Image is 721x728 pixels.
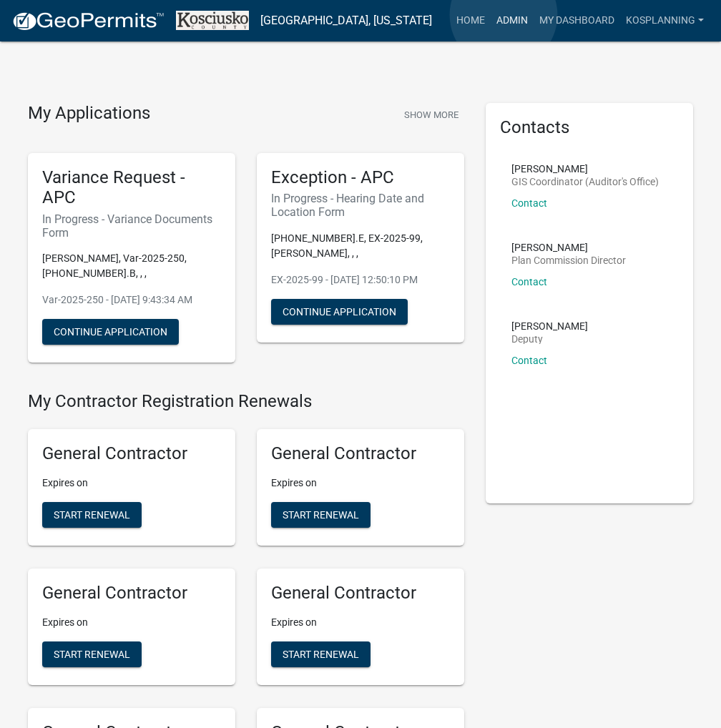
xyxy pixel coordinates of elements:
[176,11,249,30] img: Kosciusko County, Indiana
[511,276,547,287] a: Contact
[271,192,450,219] h6: In Progress - Hearing Date and Location Form
[271,272,450,287] p: EX-2025-99 - [DATE] 12:50:10 PM
[511,355,547,366] a: Contact
[42,615,221,630] p: Expires on
[42,641,142,667] button: Start Renewal
[620,7,710,34] a: kosplanning
[271,641,371,667] button: Start Renewal
[271,615,450,630] p: Expires on
[511,242,626,252] p: [PERSON_NAME]
[271,299,408,325] button: Continue Application
[500,117,679,138] h5: Contacts
[511,177,659,187] p: GIS Coordinator (Auditor's Office)
[283,509,359,521] span: Start Renewal
[271,231,450,261] p: [PHONE_NUMBER].E, EX-2025-99, [PERSON_NAME], , ,
[271,502,371,528] button: Start Renewal
[54,648,130,659] span: Start Renewal
[511,321,588,331] p: [PERSON_NAME]
[42,443,221,464] h5: General Contractor
[451,7,491,34] a: Home
[54,509,130,521] span: Start Renewal
[271,476,450,491] p: Expires on
[42,292,221,308] p: Var-2025-250 - [DATE] 9:43:34 AM
[42,212,221,240] h6: In Progress - Variance Documents Form
[511,164,659,174] p: [PERSON_NAME]
[511,255,626,265] p: Plan Commission Director
[398,103,464,127] button: Show More
[42,167,221,209] h5: Variance Request - APC
[283,648,359,659] span: Start Renewal
[42,251,221,281] p: [PERSON_NAME], Var-2025-250, [PHONE_NUMBER].B, , ,
[511,334,588,344] p: Deputy
[271,583,450,604] h5: General Contractor
[271,167,450,188] h5: Exception - APC
[42,583,221,604] h5: General Contractor
[271,443,450,464] h5: General Contractor
[491,7,534,34] a: Admin
[42,476,221,491] p: Expires on
[42,319,179,345] button: Continue Application
[28,103,150,124] h4: My Applications
[534,7,620,34] a: My Dashboard
[511,197,547,209] a: Contact
[28,391,464,412] h4: My Contractor Registration Renewals
[260,9,432,33] a: [GEOGRAPHIC_DATA], [US_STATE]
[42,502,142,528] button: Start Renewal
